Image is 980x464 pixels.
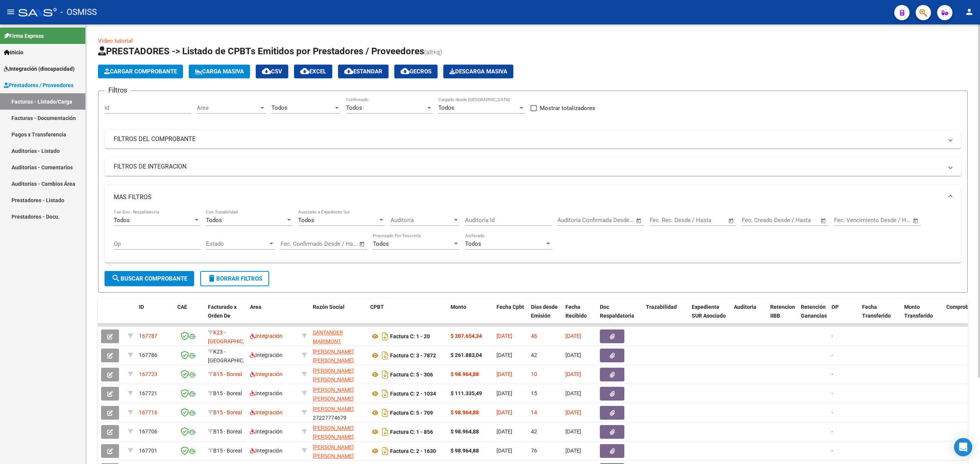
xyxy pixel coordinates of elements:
mat-expansion-panel-header: FILTROS DE INTEGRACION [105,157,961,176]
span: 167723 [139,371,157,377]
mat-panel-title: MAS FILTROS [114,193,943,201]
span: 167721 [139,390,157,396]
a: Video tutorial [98,37,133,44]
span: [DATE] [565,390,581,396]
span: Doc Respaldatoria [600,304,634,319]
strong: Factura C: 2 - 1630 [390,448,436,454]
span: [PERSON_NAME] [PERSON_NAME] [313,425,354,440]
strong: Factura C: 1 - 20 [390,333,430,339]
span: [DATE] [497,333,512,339]
button: Open calendar [819,216,828,225]
strong: Factura C: 5 - 306 [390,372,433,378]
span: Integración [250,371,283,377]
span: [PERSON_NAME] [PERSON_NAME] [313,387,354,402]
span: EXCEL [300,68,326,75]
strong: $ 98.964,88 [451,448,479,454]
span: 46 [531,333,537,339]
span: Todos [271,104,287,111]
span: Inicio [4,48,23,57]
span: [DATE] [565,448,581,454]
span: B15 - Boreal [213,390,242,396]
span: [DATE] [497,409,512,415]
span: 167716 [139,409,157,415]
div: 23330473304 [313,386,364,402]
span: Expediente SUR Asociado [692,304,726,319]
span: Todos [438,104,454,111]
span: Retencion IIBB [770,304,795,319]
div: 27227774679 [313,405,364,421]
i: Descargar documento [380,388,390,400]
div: 23179235544 [313,347,364,363]
span: [DATE] [565,409,581,415]
span: - [831,409,833,415]
span: Integración [250,352,283,358]
span: Todos [346,104,362,111]
span: Cargar Comprobante [104,68,177,75]
span: 167706 [139,428,157,435]
datatable-header-cell: Expediente SUR Asociado [689,299,731,333]
input: Fecha inicio [834,217,865,224]
span: - [831,428,833,435]
strong: Factura C: 2 - 1034 [390,391,436,397]
mat-panel-title: FILTROS DEL COMPROBANTE [114,135,943,143]
strong: Factura C: 3 - 7872 [390,352,436,359]
span: Monto Transferido [904,304,933,319]
input: Fecha inicio [281,240,312,247]
datatable-header-cell: Monto Transferido [901,299,943,333]
div: 27298844562 [313,443,364,459]
input: Fecha fin [688,217,725,224]
strong: Factura C: 5 - 709 [390,410,433,416]
datatable-header-cell: ID [136,299,174,333]
span: B15 - Boreal [213,428,242,435]
span: Buscar Comprobante [111,275,187,282]
datatable-header-cell: OP [828,299,859,333]
span: 167786 [139,352,157,358]
strong: Factura C: 1 - 856 [390,429,433,435]
span: Integración [250,390,283,396]
mat-icon: delete [207,274,216,283]
strong: $ 98.964,88 [451,409,479,415]
mat-panel-title: FILTROS DE INTEGRACION [114,162,943,171]
datatable-header-cell: Retencion IIBB [767,299,798,333]
span: Todos [206,217,222,224]
strong: $ 111.335,49 [451,390,482,396]
span: 76 [531,448,537,454]
input: Fecha inicio [650,217,681,224]
button: Open calendar [358,240,367,248]
button: Borrar Filtros [200,271,269,286]
span: Fecha Cpbt [497,304,524,310]
span: [DATE] [497,448,512,454]
span: Integración [250,448,283,454]
mat-expansion-panel-header: MAS FILTROS [105,185,961,209]
span: Todos [298,217,314,224]
mat-icon: person [965,7,974,16]
datatable-header-cell: Area [247,299,299,333]
datatable-header-cell: Razón Social [310,299,367,333]
datatable-header-cell: Facturado x Orden De [205,299,247,333]
button: Open calendar [635,216,644,225]
span: ID [139,304,144,310]
span: [DATE] [565,333,581,339]
span: - [831,352,833,358]
div: 27396524886 [313,328,364,344]
datatable-header-cell: Auditoria [731,299,767,333]
div: MAS FILTROS [105,209,961,263]
span: CPBT [370,304,384,310]
span: [DATE] [497,390,512,396]
span: Area [250,304,261,310]
strong: $ 261.883,04 [451,352,482,358]
span: B15 - Boreal [213,448,242,454]
span: Carga Masiva [195,68,244,75]
span: PRESTADORES -> Listado de CPBTs Emitidos por Prestadores / Proveedores [98,46,424,57]
span: (alt+q) [424,49,442,56]
strong: $ 307.654,34 [451,333,482,339]
span: Borrar Filtros [207,275,262,282]
span: [PERSON_NAME] [PERSON_NAME] [313,368,354,383]
strong: $ 98.964,88 [451,371,479,377]
span: Razón Social [313,304,345,310]
input: Fecha fin [872,217,909,224]
span: Integración [250,409,283,415]
strong: $ 98.964,88 [451,428,479,435]
button: Estandar [338,65,389,78]
span: 42 [531,352,537,358]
